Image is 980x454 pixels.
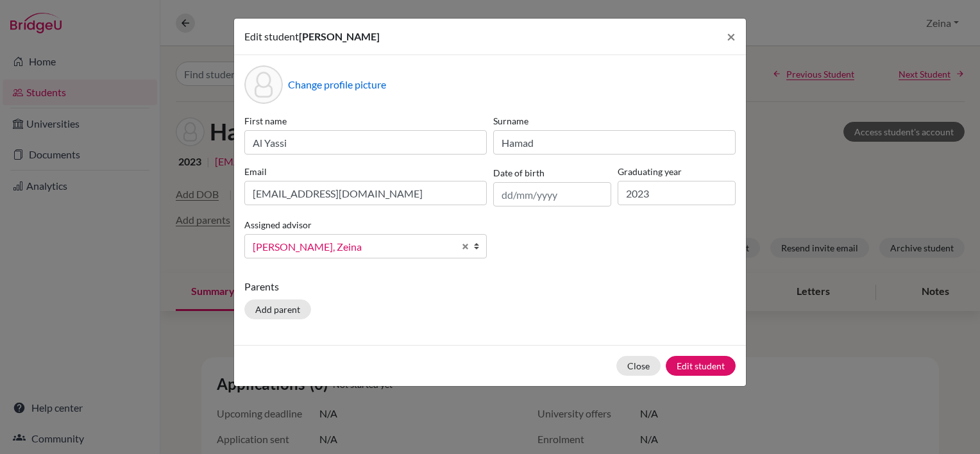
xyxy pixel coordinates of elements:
label: Assigned advisor [244,218,312,231]
button: Close [616,356,661,376]
span: [PERSON_NAME], Zeina [253,239,454,255]
label: Email [244,165,487,178]
span: Edit student [244,30,299,42]
div: Profile picture [244,65,283,104]
button: Edit student [666,356,736,376]
span: [PERSON_NAME] [299,30,380,42]
p: Parents [244,279,736,294]
label: Date of birth [493,166,545,180]
span: × [727,27,736,46]
label: Surname [493,114,736,128]
label: First name [244,114,487,128]
label: Graduating year [618,165,736,178]
button: Add parent [244,299,311,319]
button: Close [716,19,746,55]
input: dd/mm/yyyy [493,182,611,206]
